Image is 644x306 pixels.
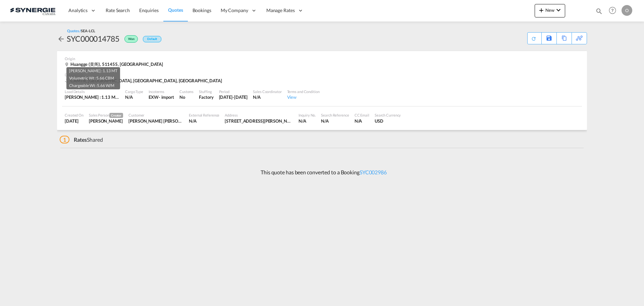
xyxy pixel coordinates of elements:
div: No [179,94,194,100]
div: icon-magnify [595,7,603,17]
span: Manage Rates [266,7,295,14]
div: Sales Coordinator [253,89,281,94]
span: Quotes [168,7,183,13]
div: Help [607,5,622,17]
div: Quote PDF is not available at this time [531,33,538,41]
div: Daniel Dico [89,118,123,124]
span: Enquiries [139,7,159,13]
div: N/A [321,118,349,124]
a: SYC002986 [360,169,387,175]
span: Won [128,37,136,43]
div: O [622,5,632,16]
div: Destination [65,72,579,77]
div: Cargo Type [125,89,143,94]
div: Address [225,113,293,118]
span: Creator [109,113,123,118]
div: Save As Template [542,33,556,44]
div: Period [219,89,248,94]
div: Stuffing [199,89,213,94]
md-icon: icon-chevron-down [554,6,562,14]
div: Inquiry No. [299,113,316,118]
div: Load Details [65,89,120,94]
div: CC Email [355,113,369,118]
div: Manish Singh Khati [128,118,183,124]
div: 16 Sep 2025 [65,118,84,124]
div: CAMTR, Montreal, QC, Americas [65,78,224,84]
div: 431 Rue Locke Saint-Laurent, QC H4T 1X7 [225,118,293,124]
div: N/A [299,118,316,124]
p: This quote has been converted to a Booking [257,169,387,176]
span: Rates [74,136,87,143]
div: Incoterms [149,89,174,94]
span: SEA-LCL [81,29,95,33]
span: Rate Search [106,7,130,13]
div: N/A [189,118,219,124]
span: Huangge (黄阁), 511455, [GEOGRAPHIC_DATA] [70,61,163,67]
div: Huangge (黄阁), 511455, China [65,61,165,67]
div: Terms and Condition [287,89,320,94]
div: 30 Sep 2025 [219,94,248,100]
md-icon: icon-refresh [531,35,537,41]
div: [PERSON_NAME] : 1.13 MT Volumetric Wt : 5.66 CBM Chargeable Wt : 5.66 W/M [69,67,117,89]
div: Shared [60,136,103,143]
span: Bookings [193,7,211,13]
div: USD [375,118,401,124]
div: EXW [149,94,159,100]
div: Quotes /SEA-LCL [67,28,95,33]
md-icon: icon-arrow-left [57,35,65,43]
div: Origin [65,56,579,61]
div: Created On [65,113,84,118]
div: SYC000014785 [67,33,119,44]
div: Search Currency [375,113,401,118]
div: External Reference [189,113,219,118]
div: Customer [128,113,183,118]
div: N/A [125,94,143,100]
img: 1f56c880d42311ef80fc7dca854c8e59.png [10,3,55,18]
button: icon-plus 400-fgNewicon-chevron-down [535,4,565,17]
span: Analytics [68,7,88,14]
div: Search Reference [321,113,349,118]
div: View [287,94,320,100]
div: Factory Stuffing [199,94,213,100]
div: Default [143,36,161,42]
div: N/A [355,118,369,124]
md-icon: icon-plus 400-fg [537,6,545,14]
div: Sales Person [89,113,123,118]
div: icon-arrow-left [57,33,67,44]
div: Won [119,33,140,44]
div: Customs [179,89,194,94]
span: My Company [221,7,248,14]
div: - import [159,94,174,100]
md-icon: icon-magnify [595,7,603,15]
span: New [537,7,562,13]
span: Help [607,5,618,16]
span: 1 [60,136,69,143]
div: [PERSON_NAME] : 1.13 MT | Volumetric Wt : 5.66 CBM | Chargeable Wt : 5.66 W/M [65,94,120,100]
div: N/A [253,94,281,100]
